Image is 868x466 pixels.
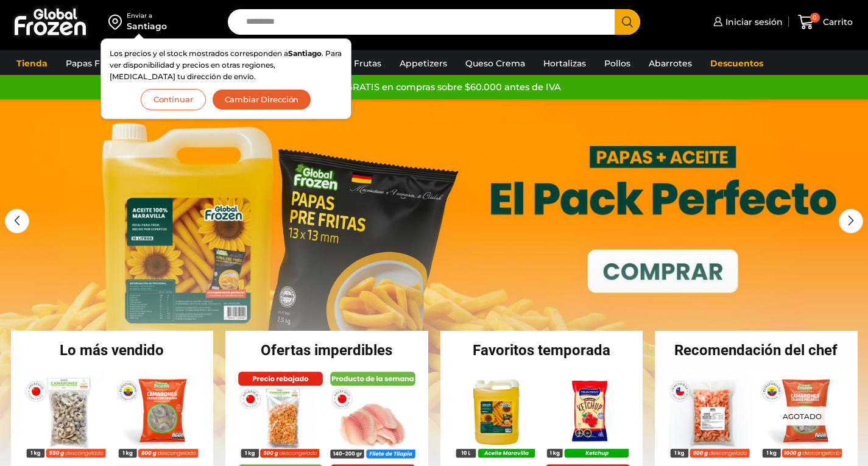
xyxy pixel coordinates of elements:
[722,16,783,28] span: Iniciar sesión
[459,52,531,75] a: Queso Crema
[827,425,856,454] iframe: Intercom live chat
[810,13,820,23] span: 0
[393,52,453,75] a: Appetizers
[141,89,206,110] button: Continuar
[5,209,29,233] div: Previous slide
[60,52,125,75] a: Papas Fritas
[127,12,167,20] div: Enviar a
[537,52,592,75] a: Hortalizas
[127,20,167,32] div: Santiago
[704,52,769,75] a: Descuentos
[643,52,698,75] a: Abarrotes
[108,12,127,32] img: address-field-icon.svg
[440,343,643,358] h2: Favoritos temporada
[839,209,863,233] div: Next slide
[225,343,428,358] h2: Ofertas imperdibles
[710,10,783,34] a: Iniciar sesión
[655,343,858,358] h2: Recomendación del chef
[615,9,640,35] button: Search button
[288,49,322,58] strong: Santiago
[212,89,312,110] button: Cambiar Dirección
[10,52,54,75] a: Tienda
[11,343,214,358] h2: Lo más vendido
[795,8,856,37] a: 0 Carrito
[774,406,830,425] p: Agotado
[598,52,637,75] a: Pollos
[110,48,342,83] p: Los precios y el stock mostrados corresponden a . Para ver disponibilidad y precios en otras regi...
[820,16,853,28] span: Carrito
